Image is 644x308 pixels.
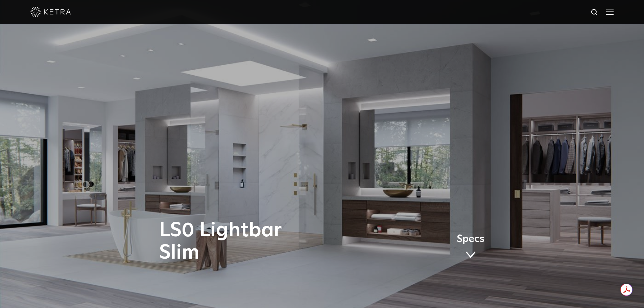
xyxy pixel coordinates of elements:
[159,219,350,264] h1: LS0 Lightbar Slim
[606,8,614,15] img: Hamburger%20Nav.svg
[591,8,599,17] img: search icon
[457,234,484,261] a: Specs
[457,234,484,244] span: Specs
[30,7,71,17] img: ketra-logo-2019-white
